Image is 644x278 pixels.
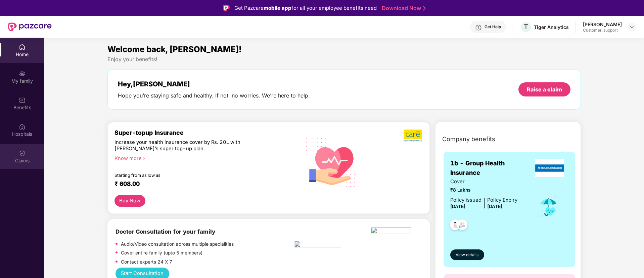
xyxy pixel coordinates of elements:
[535,159,564,177] img: insurerLogo
[107,44,242,54] span: Welcome back, [PERSON_NAME]!
[423,5,426,12] img: Stroke
[629,24,635,30] img: svg+xml;base64,PHN2ZyBpZD0iRHJvcGRvd24tMzJ4MzIiIHhtbG5zPSJodHRwOi8vd3d3LnczLm9yZy8yMDAwL3N2ZyIgd2...
[371,227,411,236] img: ekin.png
[583,21,622,28] div: [PERSON_NAME]
[485,24,501,30] div: Get Help
[301,129,365,195] img: svg+xml;base64,PHN2ZyB4bWxucz0iaHR0cDovL3d3dy53My5vcmcvMjAwMC9zdmciIHhtbG5zOnhsaW5rPSJodHRwOi8vd3...
[382,5,424,12] a: Download Now
[450,196,481,204] div: Policy issued
[19,44,26,50] img: svg+xml;base64,PHN2ZyBpZD0iSG9tZSIgeG1sbnM9Imh0dHA6Ly93d3cudzMub3JnLzIwMDAvc3ZnIiB3aWR0aD0iMjAiIG...
[142,157,145,160] span: right
[450,204,465,209] span: [DATE]
[450,187,517,194] span: ₹8 Lakhs
[107,56,581,63] div: Enjoy your benefits!
[114,173,266,177] div: Starting from as low as
[583,28,622,33] div: Customer_support
[121,241,234,248] p: Audio/Video consultation across multiple specialities
[234,4,377,12] div: Get Pazcare for all your employee benefits need
[116,228,215,235] b: Doctor Consultation for your family
[223,5,230,11] img: Logo
[456,252,478,258] span: View details
[534,24,569,30] div: Tiger Analytics
[114,139,265,152] div: Increase your health insurance cover by Rs. 20L with [PERSON_NAME]’s super top-up plan.
[527,86,562,93] div: Raise a claim
[524,23,528,31] span: T
[450,159,531,178] span: 1b - Group Health Insurance
[538,196,559,218] img: icon
[454,217,470,234] img: svg+xml;base64,PHN2ZyB4bWxucz0iaHR0cDovL3d3dy53My5vcmcvMjAwMC9zdmciIHdpZHRoPSI0OC45NDMiIGhlaWdodD...
[264,5,291,11] strong: mobile app
[114,180,288,188] div: ₹ 608.00
[121,259,172,266] p: Contact experts 24 X 7
[450,249,484,260] button: View details
[114,129,294,136] div: Super-topup Insurance
[447,217,463,234] img: svg+xml;base64,PHN2ZyB4bWxucz0iaHR0cDovL3d3dy53My5vcmcvMjAwMC9zdmciIHdpZHRoPSI0OC45NDMiIGhlaWdodD...
[8,23,52,31] img: New Pazcare Logo
[294,241,341,249] img: hcp.png
[450,178,517,186] span: Cover
[487,204,502,209] span: [DATE]
[19,70,26,77] img: svg+xml;base64,PHN2ZyB3aWR0aD0iMjAiIGhlaWdodD0iMjAiIHZpZXdCb3g9IjAgMCAyMCAyMCIgZmlsbD0ibm9uZSIgeG...
[114,195,145,207] button: Buy Now
[404,129,423,142] img: b5dec4f62d2307b9de63beb79f102df3.png
[118,80,310,88] div: Hey, [PERSON_NAME]
[19,97,26,104] img: svg+xml;base64,PHN2ZyBpZD0iQmVuZWZpdHMiIHhtbG5zPSJodHRwOi8vd3d3LnczLm9yZy8yMDAwL3N2ZyIgd2lkdGg9Ij...
[442,134,495,144] span: Company benefits
[475,24,482,31] img: svg+xml;base64,PHN2ZyBpZD0iSGVscC0zMngzMiIgeG1sbnM9Imh0dHA6Ly93d3cudzMub3JnLzIwMDAvc3ZnIiB3aWR0aD...
[19,123,26,130] img: svg+xml;base64,PHN2ZyBpZD0iSG9zcGl0YWxzIiB4bWxucz0iaHR0cDovL3d3dy53My5vcmcvMjAwMC9zdmciIHdpZHRoPS...
[19,150,26,157] img: svg+xml;base64,PHN2ZyBpZD0iQ2xhaW0iIHhtbG5zPSJodHRwOi8vd3d3LnczLm9yZy8yMDAwL3N2ZyIgd2lkdGg9IjIwIi...
[114,155,290,160] div: Know more
[121,249,202,257] p: Cover entire family (upto 5 members)
[118,92,310,99] div: Hope you’re staying safe and healthy. If not, no worries. We’re here to help.
[487,196,517,204] div: Policy Expiry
